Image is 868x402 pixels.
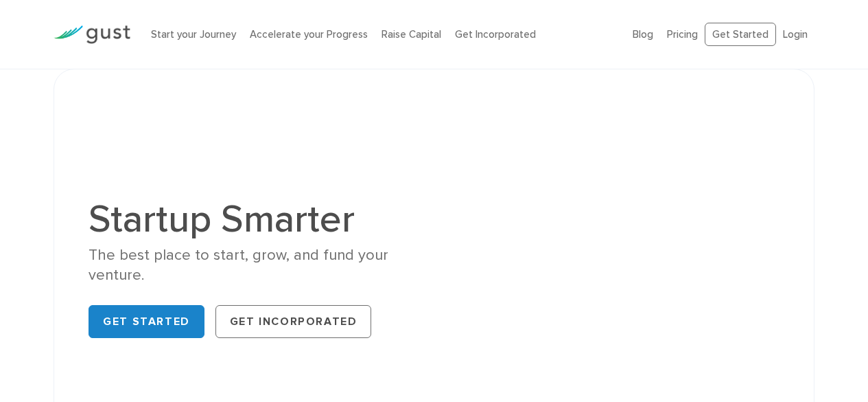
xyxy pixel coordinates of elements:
[633,28,653,41] a: Blog
[54,25,130,44] img: Gust Logo
[382,28,441,41] a: Raise Capital
[705,23,776,47] a: Get Started
[783,28,808,41] a: Login
[215,305,372,338] a: Get Incorporated
[250,28,368,41] a: Accelerate your Progress
[89,305,204,338] a: Get Started
[667,28,698,41] a: Pricing
[151,28,236,41] a: Start your Journey
[89,200,423,238] h1: Startup Smarter
[89,245,423,286] div: The best place to start, grow, and fund your venture.
[455,28,536,41] a: Get Incorporated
